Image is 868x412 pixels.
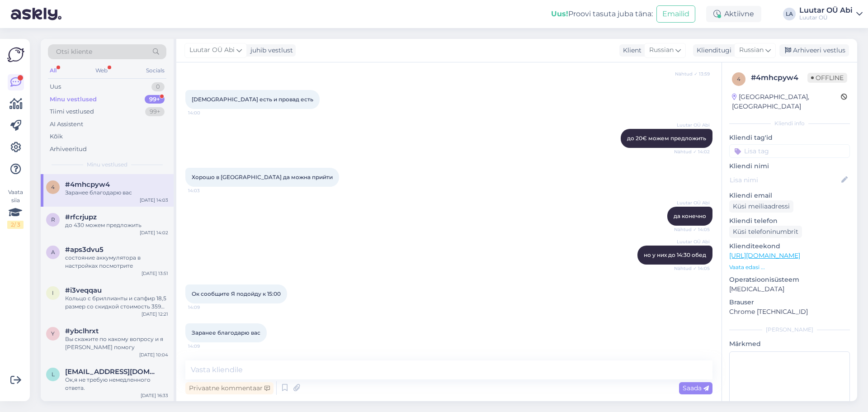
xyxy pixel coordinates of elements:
span: Nähtud ✓ 14:05 [674,226,710,233]
div: All [48,65,58,76]
span: Nähtud ✓ 14:05 [674,265,710,272]
div: Ок,я не требую немедленного ответа. [65,376,168,392]
span: 14:09 [188,304,222,311]
p: Chrome [TECHNICAL_ID] [729,307,850,317]
div: # 4mhcpyw4 [751,72,807,83]
div: Kliendi info [729,119,850,128]
div: AI Assistent [50,120,83,129]
div: 2 / 3 [7,221,24,229]
div: Privaatne kommentaar [185,382,274,394]
a: Luutar OÜ AbiLuutar OÜ [799,7,863,21]
div: Küsi meiliaadressi [729,200,793,213]
p: Vaata edasi ... [729,263,850,271]
a: [URL][DOMAIN_NAME] [729,251,800,260]
input: Lisa tag [729,144,850,158]
span: Luutar OÜ Abi [676,122,710,128]
span: #aps3dvu5 [65,246,104,254]
div: Tiimi vestlused [50,107,94,116]
span: Luutar OÜ Abi [676,199,710,206]
span: l [52,371,55,378]
div: [DATE] 12:21 [142,311,168,317]
div: Arhiveeri vestlus [779,44,849,57]
span: #i3veqqau [65,286,102,294]
div: juhib vestlust [247,46,293,55]
span: [DEMOGRAPHIC_DATA] есть и провад есть [192,96,313,103]
span: 14:09 [188,343,222,350]
div: [DATE] 16:33 [141,392,168,399]
p: Kliendi email [729,191,850,200]
div: до 430 можем предложить [65,221,168,229]
span: Хорошо в [GEOGRAPHIC_DATA] да можна прийти [192,174,333,180]
span: 14:00 [188,109,222,116]
b: Uus! [551,9,568,18]
div: Kõik [50,132,63,141]
div: 99+ [145,95,165,104]
span: но у них до 14:30 обед [644,251,706,258]
div: Arhiveeritud [50,145,87,154]
div: Klient [619,46,642,55]
input: Lisa nimi [730,175,840,185]
span: lanasv2@hotmail.com [65,368,159,376]
span: Russian [739,45,764,55]
div: Кольцо с бриллианты и сапфир 18,5 размер со скидкой стоимость 359 евро в [GEOGRAPHIC_DATA] , его ... [65,294,168,311]
div: Vaata siia [7,188,24,229]
div: [DATE] 10:04 [139,351,168,358]
span: Offline [807,73,847,83]
p: Brauser [729,298,850,307]
span: Luutar OÜ Abi [189,45,235,55]
div: Luutar OÜ Abi [799,7,853,14]
span: Minu vestlused [87,161,127,169]
div: [DATE] 13:51 [142,270,168,277]
span: r [51,216,55,223]
span: 4 [737,76,741,82]
span: 4 [51,184,55,190]
div: Заранее благодарю вас [65,189,168,197]
div: Proovi tasuta juba täna: [551,9,653,19]
div: 99+ [145,107,165,116]
span: да конечно [674,213,706,219]
img: Askly Logo [7,46,24,63]
div: Luutar OÜ [799,14,853,21]
div: Web [94,65,109,76]
div: Uus [50,82,61,91]
span: #ybclhrxt [65,327,99,335]
span: 14:03 [188,187,222,194]
p: [MEDICAL_DATA] [729,284,850,294]
span: Nähtud ✓ 14:02 [674,148,710,155]
div: Minu vestlused [50,95,97,104]
span: Ок сообщите Я подойду к 15:00 [192,290,281,297]
span: i [52,289,54,296]
div: [DATE] 14:02 [140,229,168,236]
span: y [51,330,55,337]
div: Klienditugi [693,46,731,55]
span: Russian [649,45,674,55]
div: Küsi telefoninumbrit [729,226,802,238]
span: Otsi kliente [56,47,92,57]
span: #rfcrjupz [65,213,97,221]
p: Klienditeekond [729,242,850,251]
span: Luutar OÜ Abi [676,238,710,245]
div: [PERSON_NAME] [729,326,850,334]
button: Emailid [656,5,695,23]
span: Nähtud ✓ 13:59 [675,71,710,77]
div: Вы скажите по какому вопросу и я [PERSON_NAME] помогу [65,335,168,351]
span: #4mhcpyw4 [65,180,110,189]
div: [GEOGRAPHIC_DATA], [GEOGRAPHIC_DATA] [732,92,841,111]
span: Заранее благодарю вас [192,329,260,336]
p: Märkmed [729,339,850,349]
div: [DATE] 14:03 [140,197,168,204]
span: Saada [683,384,709,392]
p: Kliendi nimi [729,161,850,171]
div: Aktiivne [706,6,761,22]
div: LA [783,8,796,20]
p: Kliendi tag'id [729,133,850,142]
div: состояние аккумулятора в настройках посмотрите [65,254,168,270]
p: Operatsioonisüsteem [729,275,850,284]
div: Socials [144,65,166,76]
span: до 20€ можем предложить [627,135,706,142]
span: a [51,249,55,256]
p: Kliendi telefon [729,216,850,226]
div: 0 [151,82,165,91]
